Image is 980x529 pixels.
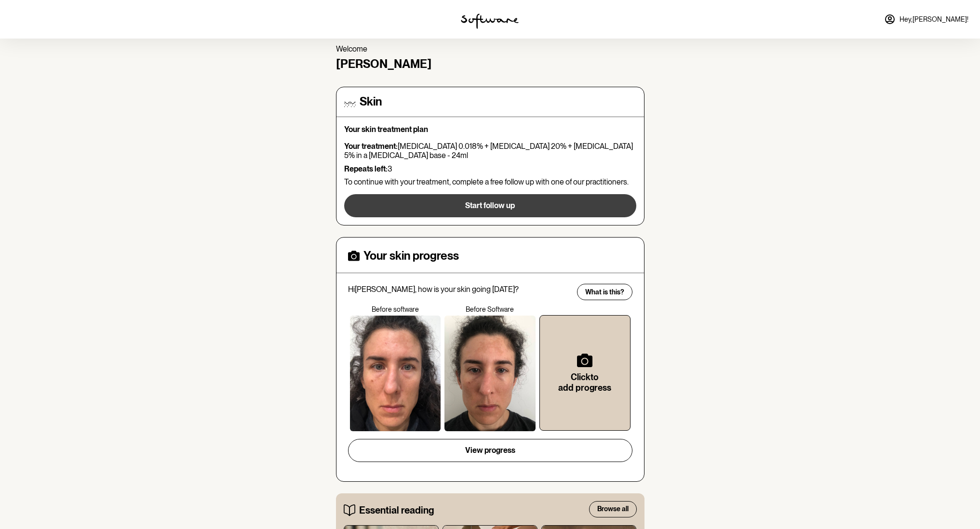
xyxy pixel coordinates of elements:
button: Start follow up [344,194,636,217]
p: 3 [344,164,636,173]
button: View progress [348,439,632,462]
span: Start follow up [465,201,515,210]
p: [MEDICAL_DATA] 0.018% + [MEDICAL_DATA] 20% + [MEDICAL_DATA] 5% in a [MEDICAL_DATA] base - 24ml [344,142,636,160]
span: Hey, [PERSON_NAME] ! [899,15,968,24]
strong: Repeats left: [344,164,388,173]
h4: [PERSON_NAME] [336,57,644,71]
h5: Essential reading [359,504,434,516]
h6: Click to add progress [555,372,615,393]
button: Browse all [589,501,637,517]
p: Your skin treatment plan [344,125,636,134]
p: Hi [PERSON_NAME] , how is your skin going [DATE]? [348,285,571,294]
button: What is this? [577,284,632,300]
p: Before Software [443,305,537,314]
p: To continue with your treatment, complete a free follow up with one of our practitioners. [344,177,636,186]
span: What is this? [585,288,624,296]
a: Hey,[PERSON_NAME]! [878,8,974,31]
h4: Skin [360,95,382,109]
span: Browse all [597,505,629,513]
strong: Your treatment: [344,142,398,151]
h4: Your skin progress [363,249,459,263]
span: View progress [465,446,515,455]
img: software logo [461,13,519,29]
p: Before software [348,305,443,314]
p: Welcome [336,44,644,53]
